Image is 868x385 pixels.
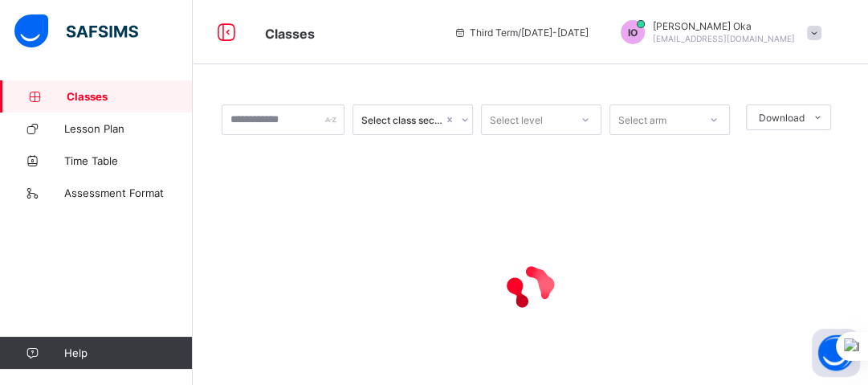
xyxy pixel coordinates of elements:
[265,26,315,42] span: Classes
[618,104,666,135] div: Select arm
[67,90,193,103] span: Classes
[628,27,638,39] span: IO
[653,20,795,32] span: [PERSON_NAME] Oka
[812,329,860,377] button: Open asap
[64,154,193,167] span: Time Table
[490,104,543,135] div: Select level
[605,20,829,44] div: Ijeoma Oka
[64,186,193,199] span: Assessment Format
[64,346,192,359] span: Help
[759,112,805,124] span: Download
[361,114,443,126] div: Select class section
[653,34,795,43] span: [EMAIL_ADDRESS][DOMAIN_NAME]
[454,27,589,39] span: session/term information
[14,14,138,48] img: safsims
[64,122,193,135] span: Lesson Plan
